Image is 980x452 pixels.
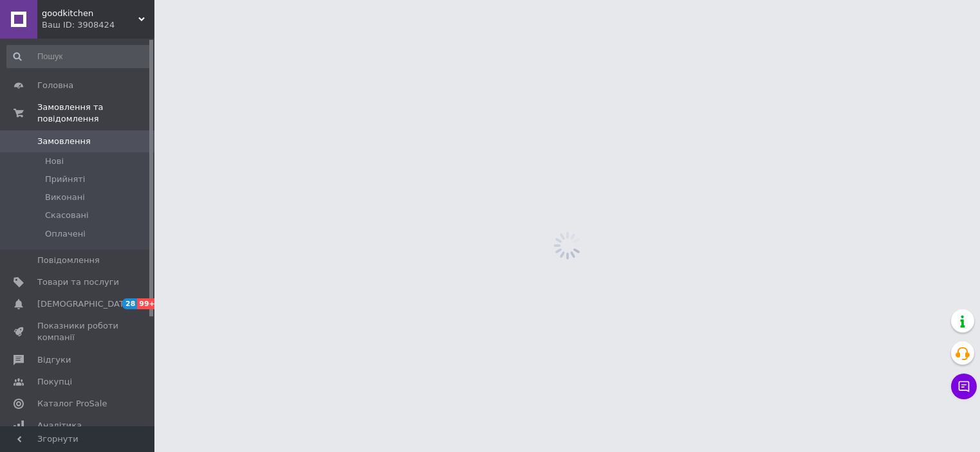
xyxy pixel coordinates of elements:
[37,80,73,91] span: Головна
[37,398,107,410] span: Каталог ProSale
[951,374,977,399] button: Чат з покупцем
[37,320,119,343] span: Показники роботи компанії
[45,192,85,203] span: Виконані
[37,255,100,266] span: Повідомлення
[37,354,71,366] span: Відгуки
[45,156,64,167] span: Нові
[45,228,86,240] span: Оплачені
[37,298,133,310] span: [DEMOGRAPHIC_DATA]
[42,19,154,31] div: Ваш ID: 3908424
[37,276,119,288] span: Товари та послуги
[45,174,85,185] span: Прийняті
[37,376,72,388] span: Покупці
[42,8,138,19] span: goodkitchen
[6,45,152,68] input: Пошук
[37,420,82,431] span: Аналітика
[137,298,158,309] span: 99+
[45,210,89,221] span: Скасовані
[122,298,137,309] span: 28
[550,228,585,263] img: spinner_grey-bg-hcd09dd2d8f1a785e3413b09b97f8118e7.gif
[37,136,91,147] span: Замовлення
[37,102,154,125] span: Замовлення та повідомлення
